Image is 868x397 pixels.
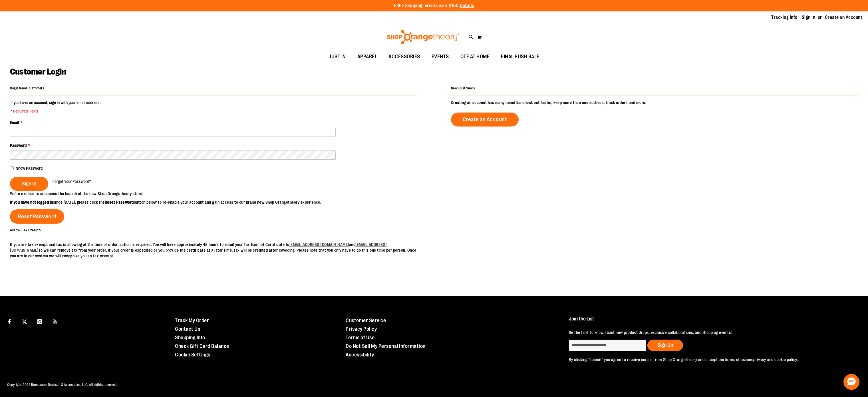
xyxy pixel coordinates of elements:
[451,100,858,105] p: Creating an account has many benefits: check out faster, keep more than one address, track orders...
[175,352,210,358] a: Cookie Settings
[569,316,850,327] h4: Join the List
[647,340,683,351] button: Sign Up
[386,30,460,44] img: Shop Orangetheory
[105,200,134,204] strong: Reset Password
[329,50,346,63] span: JUST IN
[569,357,850,362] p: By clicking "submit" you agree to receive emails from Shop Orangetheory and accept our and
[10,86,44,90] strong: Registered Customers
[460,3,474,8] a: Details
[10,200,53,204] strong: If you have not logged in
[346,352,374,358] a: Accessibility
[18,213,57,220] span: Reset Password
[50,316,60,326] a: Visit our Youtube page
[35,316,45,326] a: Visit our Instagram page
[22,181,37,187] span: Sign In
[10,67,66,77] span: Customer Login
[501,50,539,63] span: FINAL PUSH SALE
[725,357,747,362] a: terms of use
[460,50,490,63] span: OTF AT HOME
[53,179,91,184] a: Forgot Your Password?
[10,209,64,224] a: Reset Password
[388,50,420,63] span: ACCESSORIES
[352,50,383,63] a: APPAREL
[175,343,229,349] a: Check Gift Card Balance
[53,179,91,184] span: Forgot Your Password?
[346,318,386,323] a: Customer Service
[383,50,426,63] a: ACCESSORIES
[825,14,863,21] a: Create an Account
[22,319,27,324] img: Twitter
[753,357,798,362] a: privacy and cookie policy.
[455,50,496,63] a: OTF AT HOME
[16,166,43,171] span: Show Password
[346,343,426,349] a: Do Not Sell My Personal Information
[11,108,100,114] span: * Required Fields
[463,116,507,123] span: Create an Account
[495,50,545,63] a: FINAL PUSH SALE
[10,100,101,114] legend: If you have an account, sign in with your email address.
[20,316,30,326] a: Visit our X page
[432,50,449,63] span: EVENTS
[175,318,209,323] a: Track My Order
[569,340,646,351] input: enter email
[10,191,434,197] p: We’re excited to announce the launch of the new Shop Orangetheory store!
[10,177,48,191] button: Sign In
[175,335,205,340] a: Shopping Info
[175,326,200,332] a: Contact Us
[357,50,377,63] span: APPAREL
[10,228,42,232] strong: Are You Tax Exempt?
[10,143,27,148] span: Password
[346,326,377,332] a: Privacy Policy
[10,242,417,259] p: If you are tax exempt and tax is showing at the time of order, action is required. You will have ...
[10,120,19,125] span: Email
[451,113,519,127] a: Create an Account
[346,335,374,340] a: Terms of Use
[4,316,14,326] a: Visit our Facebook page
[394,3,474,9] p: FREE Shipping, orders over $150.
[10,199,434,205] p: since [DATE], please click the button below to re-enable your account and gain access to our bran...
[657,342,673,348] span: Sign Up
[323,50,352,63] a: JUST IN
[451,86,475,90] strong: New Customers
[771,14,797,21] a: Tracking Info
[426,50,455,63] a: EVENTS
[802,14,815,21] a: Sign In
[569,330,850,335] p: Be the first to know about new product drops, exclusive collaborations, and shopping events!
[7,383,118,387] span: Copyright 2025 Bensussen Deutsch & Associates, LLC. All rights reserved.
[843,374,859,390] button: Hello, have a question? Let’s chat.
[289,242,349,247] a: [EMAIL_ADDRESS][DOMAIN_NAME]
